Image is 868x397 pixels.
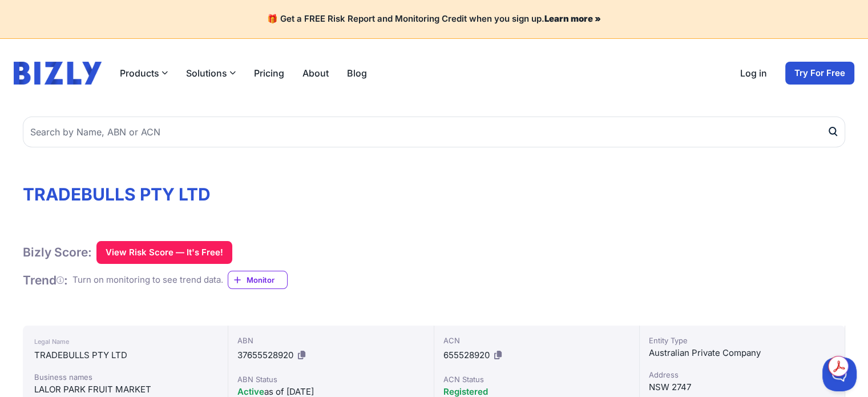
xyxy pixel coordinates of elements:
[649,380,835,394] div: NSW 2747
[23,184,845,204] h1: TRADEBULLS PTY LTD
[443,350,490,360] span: 655528920
[649,335,835,346] div: Entity Type
[237,335,424,346] div: ABN
[740,66,767,80] a: Log in
[34,371,216,383] div: Business names
[34,348,216,362] div: TRADEBULLS PTY LTD
[96,241,232,264] button: View Risk Score — It's Free!
[23,117,845,147] input: Search by Name, ABN or ACN
[649,346,835,360] div: Australian Private Company
[23,272,68,288] h1: Trend :
[186,66,236,80] button: Solutions
[247,274,287,286] span: Monitor
[34,335,216,348] div: Legal Name
[228,271,288,289] a: Monitor
[72,274,223,287] div: Turn on monitoring to see trend data.
[14,14,854,25] h4: 🎁 Get a FREE Risk Report and Monitoring Credit when you sign up.
[302,66,329,80] a: About
[443,374,630,385] div: ACN Status
[254,66,284,80] a: Pricing
[822,357,857,391] iframe: Toggle Customer Support
[23,244,92,260] h1: Bizly Score:
[443,386,488,397] span: Registered
[347,66,367,80] a: Blog
[649,369,835,380] div: Address
[237,374,424,385] div: ABN Status
[785,62,854,85] a: Try For Free
[34,383,216,396] div: LALOR PARK FRUIT MARKET
[120,66,168,80] button: Products
[443,335,630,346] div: ACN
[237,386,264,397] span: Active
[544,13,601,24] a: Learn more »
[237,350,293,360] span: 37655528920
